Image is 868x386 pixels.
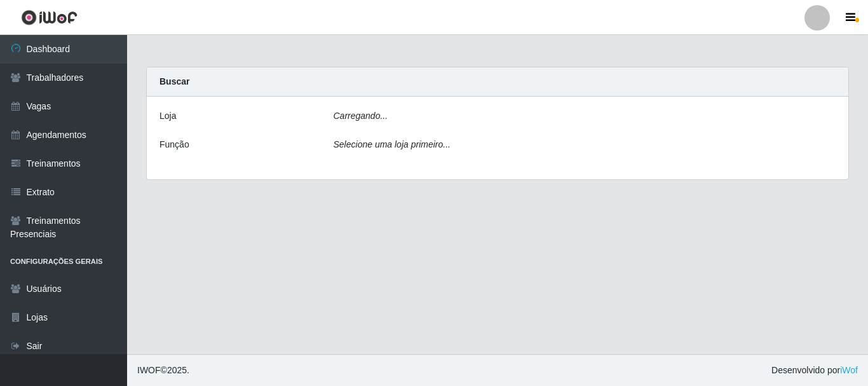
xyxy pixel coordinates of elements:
i: Selecione uma loja primeiro... [334,139,451,149]
span: IWOF [137,365,161,375]
a: iWof [840,365,858,375]
label: Loja [159,109,176,123]
strong: Buscar [159,76,189,86]
span: Desenvolvido por [771,364,858,377]
img: CoreUI Logo [21,10,78,25]
span: © 2025 . [137,364,189,377]
i: Carregando... [334,111,388,121]
label: Função [159,138,189,151]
